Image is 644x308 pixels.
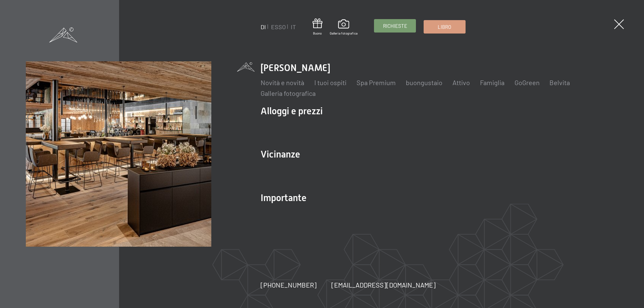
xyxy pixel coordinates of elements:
font: Buono [313,31,322,35]
font: Richieste [383,23,407,29]
a: Famiglia [480,78,504,86]
font: Libro [438,24,451,30]
font: Galleria fotografica [329,31,357,35]
a: [EMAIL_ADDRESS][DOMAIN_NAME] [331,280,435,290]
a: IT [290,23,296,30]
a: Attivo [452,78,470,86]
a: Novità e novità [260,78,304,86]
a: I tuoi ospiti [314,78,346,86]
a: DI [260,23,266,30]
a: Richieste [374,19,416,32]
a: Belvita [549,78,570,86]
a: [PHONE_NUMBER] [260,280,316,290]
a: Spa Premium [356,78,395,86]
font: [PHONE_NUMBER] [260,281,316,289]
a: buongustaio [406,78,442,86]
a: Buono [312,18,322,36]
a: Libro [424,20,465,33]
a: Galleria fotografica [329,19,357,36]
font: [EMAIL_ADDRESS][DOMAIN_NAME] [331,281,435,289]
a: Galleria fotografica [260,89,315,97]
a: GoGreen [514,78,539,86]
a: ESSO [271,23,285,30]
